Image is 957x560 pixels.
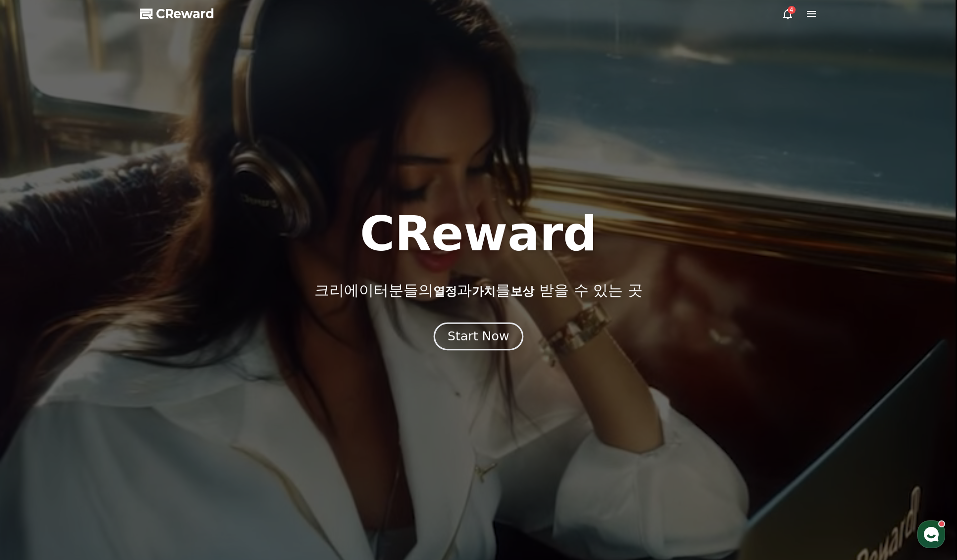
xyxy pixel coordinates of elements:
[156,6,214,22] span: CReward
[472,284,496,298] span: 가치
[3,314,65,338] a: 홈
[153,328,165,336] span: 설정
[128,314,190,338] a: 설정
[31,328,37,336] span: 홈
[436,333,521,342] a: Start Now
[448,328,509,345] div: Start Now
[788,6,796,14] div: 4
[510,284,534,298] span: 보상
[433,284,457,298] span: 열정
[360,210,597,258] h1: CReward
[434,323,523,351] button: Start Now
[65,314,128,338] a: 대화
[314,281,642,299] p: 크리에이터분들의 과 를 받을 수 있는 곳
[91,329,102,337] span: 대화
[140,6,214,22] a: CReward
[782,8,794,20] a: 4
